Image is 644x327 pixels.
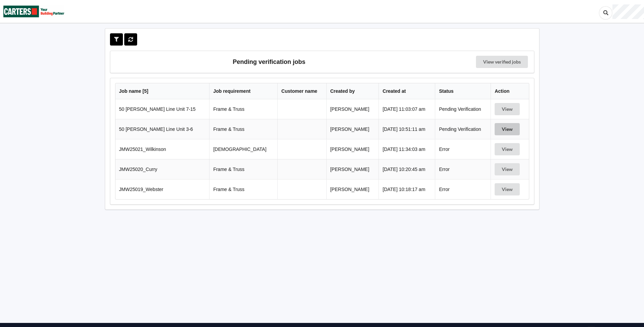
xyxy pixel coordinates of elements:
a: View [495,147,521,152]
td: Frame & Truss [209,99,277,119]
button: View [495,123,520,135]
td: JMW25021_Wilkinson [115,139,209,159]
th: Job requirement [209,83,277,99]
td: Frame & Truss [209,159,277,179]
td: Frame & Truss [209,119,277,139]
td: 50 [PERSON_NAME] Line Unit 3-6 [115,119,209,139]
td: [PERSON_NAME] [326,159,379,179]
td: JMW25019_Webster [115,179,209,199]
td: [DEMOGRAPHIC_DATA] [209,139,277,159]
td: Error [435,179,491,199]
th: Customer name [277,83,326,99]
th: Created by [326,83,379,99]
td: 50 [PERSON_NAME] Line Unit 7-15 [115,99,209,119]
td: [DATE] 11:34:03 am [379,139,435,159]
td: [DATE] 10:20:45 am [379,159,435,179]
td: JMW25020_Curry [115,159,209,179]
td: Error [435,159,491,179]
td: Frame & Truss [209,179,277,199]
td: [PERSON_NAME] [326,99,379,119]
th: Action [491,83,529,99]
th: Job name [ 5 ] [115,83,209,99]
div: User Profile [612,4,644,19]
td: Pending Verification [435,99,491,119]
a: View [495,106,521,112]
img: Carters [3,0,65,22]
td: [DATE] 10:18:17 am [379,179,435,199]
td: [PERSON_NAME] [326,119,379,139]
td: [PERSON_NAME] [326,139,379,159]
a: View [495,126,521,132]
a: View [495,187,521,192]
a: View verified jobs [476,56,528,68]
th: Status [435,83,491,99]
button: View [495,183,520,195]
td: [PERSON_NAME] [326,179,379,199]
th: Created at [379,83,435,99]
h3: Pending verification jobs [115,56,423,68]
button: View [495,143,520,155]
button: View [495,103,520,115]
button: View [495,163,520,175]
td: Pending Verification [435,119,491,139]
td: [DATE] 10:51:11 am [379,119,435,139]
a: View [495,167,521,172]
td: Error [435,139,491,159]
td: [DATE] 11:03:07 am [379,99,435,119]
